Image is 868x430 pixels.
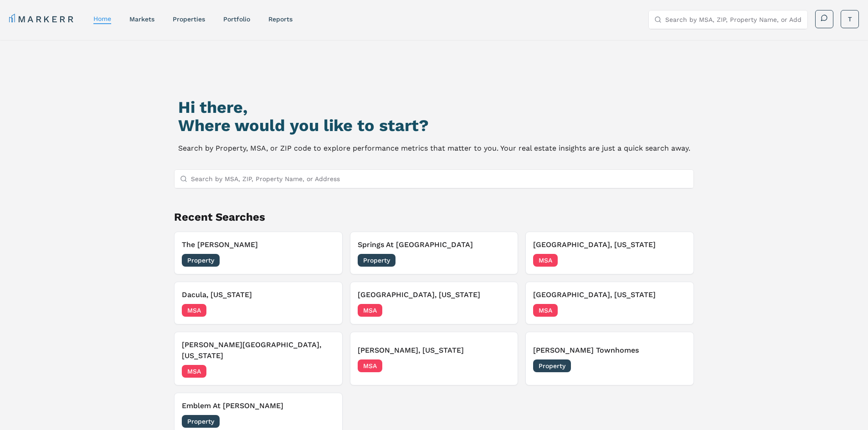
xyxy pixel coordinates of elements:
h2: Recent Searches [174,210,694,224]
span: [DATE] [666,256,686,265]
span: Property [358,254,395,267]
span: [DATE] [314,256,335,265]
span: [DATE] [314,306,335,315]
button: Remove Powder Springs, Georgia[GEOGRAPHIC_DATA], [US_STATE]MSA[DATE] [350,282,519,324]
span: MSA [358,304,382,317]
h3: [GEOGRAPHIC_DATA], [US_STATE] [533,239,686,250]
span: MSA [533,304,558,317]
span: Property [182,254,220,267]
span: [DATE] [490,256,510,265]
span: Property [533,359,571,372]
span: [DATE] [314,417,335,426]
button: Remove Tessa Jodeco Townhomes[PERSON_NAME] TownhomesProperty[DATE] [525,332,694,385]
button: Remove Doraville, Georgia[GEOGRAPHIC_DATA], [US_STATE]MSA[DATE] [525,232,694,274]
a: MARKERR [9,13,75,25]
span: MSA [358,359,382,372]
a: properties [173,15,205,23]
h3: [GEOGRAPHIC_DATA], [US_STATE] [533,289,686,300]
h1: Hi there, [178,98,690,116]
a: reports [268,15,293,23]
button: Remove Dawsonville, Georgia[GEOGRAPHIC_DATA], [US_STATE]MSA[DATE] [525,282,694,324]
a: Portfolio [223,15,250,23]
button: T [841,10,859,28]
h2: Where would you like to start? [178,116,690,135]
a: markets [129,15,154,23]
span: MSA [182,365,206,378]
input: Search by MSA, ZIP, Property Name, or Address [191,170,688,188]
h3: Emblem At [PERSON_NAME] [182,400,335,411]
h3: [PERSON_NAME] Townhomes [533,345,686,356]
h3: Springs At [GEOGRAPHIC_DATA] [358,239,511,250]
span: [DATE] [666,306,686,315]
button: Remove McDonough, Georgia[PERSON_NAME], [US_STATE]MSA[DATE] [350,332,519,385]
button: Remove The WrenThe [PERSON_NAME]Property[DATE] [174,232,343,274]
button: Remove Sandy Springs, Georgia[PERSON_NAME][GEOGRAPHIC_DATA], [US_STATE]MSA[DATE] [174,332,343,385]
span: MSA [182,304,206,317]
h3: [PERSON_NAME], [US_STATE] [358,345,511,356]
span: MSA [533,254,558,267]
h3: Dacula, [US_STATE] [182,289,335,300]
h3: [PERSON_NAME][GEOGRAPHIC_DATA], [US_STATE] [182,339,335,361]
span: [DATE] [314,367,335,376]
span: [DATE] [490,306,510,315]
a: home [93,15,111,22]
h3: [GEOGRAPHIC_DATA], [US_STATE] [358,289,511,300]
span: T [848,15,852,24]
span: [DATE] [490,361,510,370]
p: Search by Property, MSA, or ZIP code to explore performance metrics that matter to you. Your real... [178,142,690,155]
button: Remove Springs At Locust GroveSprings At [GEOGRAPHIC_DATA]Property[DATE] [350,232,519,274]
input: Search by MSA, ZIP, Property Name, or Address [665,10,802,29]
h3: The [PERSON_NAME] [182,239,335,250]
span: Property [182,415,220,428]
span: [DATE] [666,361,686,370]
button: Remove Dacula, GeorgiaDacula, [US_STATE]MSA[DATE] [174,282,343,324]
